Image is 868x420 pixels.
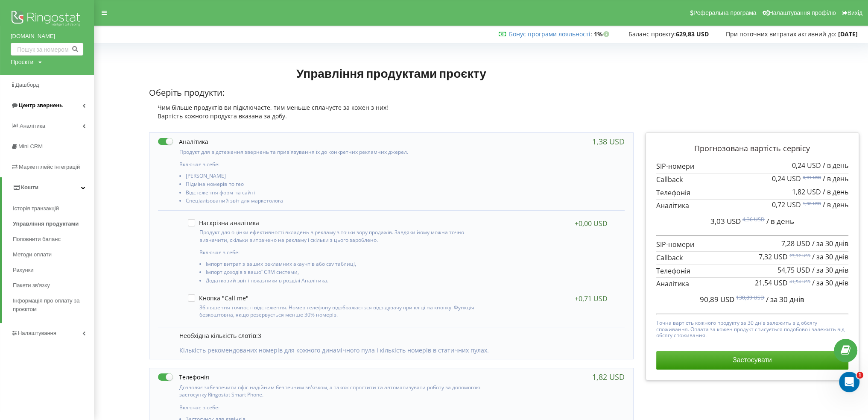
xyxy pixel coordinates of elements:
span: Mini CRM [18,143,43,150]
span: Пакети зв'язку [13,281,50,290]
span: 0,24 USD [772,174,801,183]
li: Спеціалізований звіт для маркетолога [186,198,485,206]
span: 90,89 USD [700,294,734,304]
a: Інформація про оплату за проєктом [13,293,94,317]
a: Поповнити баланс [13,232,94,247]
span: / за 30 днів [812,239,848,248]
p: Аналітика [656,201,848,211]
span: Управління продуктами [13,220,79,228]
li: Додатковий звіт і показники в розділі Аналітика. [206,278,482,286]
span: : [509,30,592,38]
span: Маркетплейс інтеграцій [19,164,80,170]
sup: 130,89 USD [736,294,764,301]
p: Кількість рекомендованих номерів для кожного динамічного пула і кількість номерів в статичних пулах. [179,346,616,355]
span: / за 30 днів [812,265,848,275]
p: Прогнозована вартість сервісу [656,143,848,154]
sup: 0,91 USD [803,174,821,180]
span: При поточних витратах активний до: [726,30,836,38]
iframe: Intercom live chat [839,372,859,392]
span: 1 [856,372,863,379]
li: Відстеження форм на сайті [186,190,485,198]
p: Телефонія [656,188,848,198]
a: Історія транзакцій [13,201,94,216]
span: Інформація про оплату за проєктом [13,297,90,314]
div: +0,71 USD [575,294,608,303]
button: Застосувати [656,351,848,369]
a: Управління продуктами [13,216,94,232]
span: / за 30 днів [766,294,804,304]
span: 0,24 USD [792,161,821,170]
span: 3,03 USD [710,216,741,226]
span: / в день [823,174,848,183]
div: +0,00 USD [575,219,608,228]
div: 1,38 USD [592,137,625,146]
span: Історія транзакцій [13,204,59,213]
span: Дашборд [15,82,39,88]
p: Збільшення точності відстеження. Номер телефону відображається відвідувачу при кліці на кнопку. Ф... [199,304,482,318]
label: Кнопка "Call me" [188,294,248,302]
p: SIP-номери [656,240,848,250]
span: Рахунки [13,266,34,274]
sup: 41,54 USD [789,279,810,285]
span: / за 30 днів [812,278,848,288]
div: 1,82 USD [592,373,625,381]
span: / в день [823,161,848,170]
h1: Управління продуктами проєкту [149,65,634,81]
a: Бонус програми лояльності [509,30,590,38]
strong: 629,83 USD [676,30,709,38]
span: 21,54 USD [755,278,788,288]
sup: 4,36 USD [742,216,765,223]
span: Методи оплати [13,250,52,259]
span: Налаштування [18,330,56,336]
p: Продукт для відстеження звернень та прив'язування їх до конкретних рекламних джерел. [179,148,485,156]
sup: 1,38 USD [803,200,821,206]
span: 7,32 USD [759,252,788,261]
label: Наскрізна аналітика [188,219,259,226]
span: 0,72 USD [772,200,801,209]
a: Пакети зв'язку [13,278,94,293]
label: Телефонія [158,373,209,382]
span: Вихід [848,9,862,16]
input: Пошук за номером [11,43,83,56]
li: Підміна номерів по гео [186,181,485,189]
span: 7,28 USD [781,239,810,248]
span: / в день [766,216,794,226]
span: Реферальна програма [693,9,757,16]
a: Кошти [2,177,94,198]
span: Баланс проєкту: [628,30,676,38]
span: 1,82 USD [792,187,821,197]
p: Включає в себе: [179,161,485,168]
img: Ringostat logo [11,9,83,30]
p: Необхідна кількість слотів: [179,332,616,340]
p: Продукт для оцінки ефективності вкладень в рекламу з точки зору продажів. Завдяки йому можна точн... [199,229,482,243]
p: Аналітика [656,279,848,289]
div: Чим більше продуктів ви підключаєте, тим меньше сплачуєте за кожен з них! [149,103,634,112]
li: [PERSON_NAME] [186,173,485,181]
li: Імпорт витрат з ваших рекламних акаунтів або csv таблиці, [206,261,482,269]
p: SIP-номери [656,162,848,171]
span: / в день [823,187,848,197]
p: Callback [656,175,848,185]
span: 3 [258,332,261,340]
a: [DOMAIN_NAME] [11,32,83,41]
p: Точна вартість кожного продукту за 30 днів залежить від обсягу споживання. Оплата за кожен продук... [656,318,848,338]
strong: [DATE] [838,30,858,38]
p: Включає в себе: [179,404,485,411]
span: 54,75 USD [777,265,810,275]
span: Кошти [21,184,38,191]
p: Оберіть продукти: [149,87,634,99]
div: Вартість кожного продукта вказана за добу. [149,112,634,120]
a: Рахунки [13,262,94,278]
a: Методи оплати [13,247,94,262]
p: Callback [656,253,848,263]
span: Налаштування профілю [769,9,836,16]
span: Поповнити баланс [13,235,61,244]
strong: 1% [594,30,611,38]
li: Імпорт доходів з вашої CRM системи, [206,269,482,277]
p: Дозволяє забезпечити офіс надійним безпечним зв'язком, а також спростити та автоматизувати роботу... [179,384,485,398]
p: Телефонія [656,266,848,276]
span: Аналiтика [20,123,45,129]
p: Включає в себе: [199,249,482,256]
div: Проєкти [11,58,33,66]
span: Центр звернень [19,102,63,109]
